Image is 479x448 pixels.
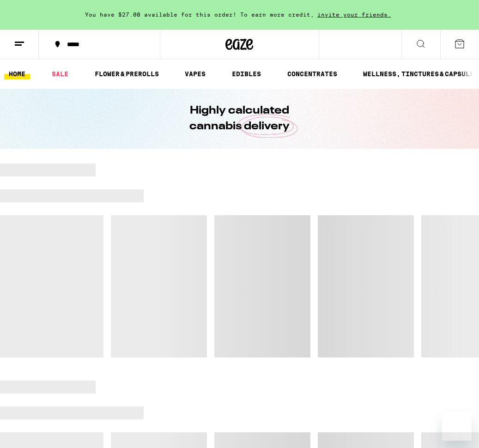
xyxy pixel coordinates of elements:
[85,12,314,18] span: You have $27.08 available for this order! To earn more credit,
[227,68,266,79] a: EDIBLES
[4,68,30,79] a: HOME
[283,68,342,79] a: CONCENTRATES
[314,12,394,18] span: invite your friends.
[180,68,210,79] a: VAPES
[164,103,316,134] h1: Highly calculated cannabis delivery
[47,68,73,79] a: SALE
[90,68,164,79] a: FLOWER & PREROLLS
[442,411,472,441] iframe: Button to launch messaging window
